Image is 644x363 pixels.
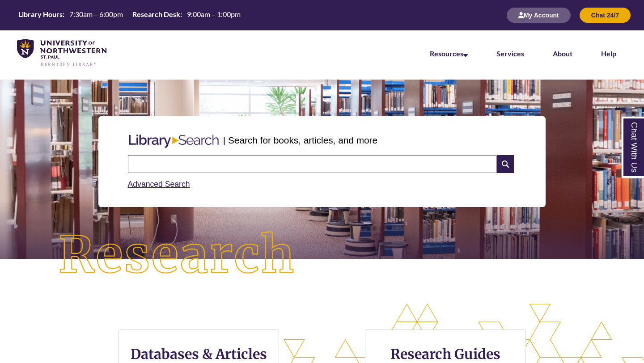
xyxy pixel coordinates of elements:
a: Resources [430,49,468,58]
a: My Account [507,11,571,19]
img: UNWSP Library Logo [17,39,106,67]
a: Services [496,49,524,58]
img: Libary Search [124,131,223,152]
i: Search [497,155,514,173]
a: Chat 24/7 [580,11,631,19]
button: My Account [507,8,571,23]
a: Advanced Search [128,180,190,189]
h3: Databases & Articles [126,346,271,363]
table: Hours Today [15,9,244,21]
th: Research Desk: [129,9,183,19]
th: Library Hours: [15,9,66,19]
a: Help [601,49,616,58]
a: About [553,49,572,58]
span: 7:30am – 6:00pm [69,10,123,18]
img: Research [32,205,322,306]
a: Hours Today [15,9,244,21]
p: | Search for books, articles, and more [223,133,377,147]
button: Chat 24/7 [580,8,631,23]
h3: Research Guides [373,346,518,363]
span: 9:00am – 1:00pm [187,10,241,18]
